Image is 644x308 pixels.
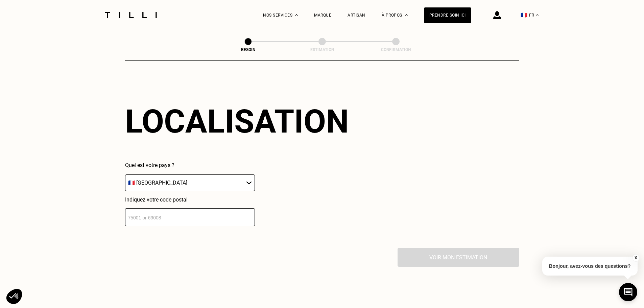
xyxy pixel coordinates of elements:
img: Logo du service de couturière Tilli [102,12,159,18]
p: Bonjour, avez-vous des questions? [542,257,638,276]
input: 75001 or 69008 [125,208,255,226]
div: Confirmation [362,47,430,52]
div: Localisation [125,102,349,140]
div: Besoin [214,47,282,52]
img: Menu déroulant à propos [405,14,408,16]
a: Artisan [348,13,365,18]
img: icône connexion [493,11,501,19]
img: menu déroulant [536,14,539,16]
a: Marque [314,13,331,18]
p: Quel est votre pays ? [125,162,255,168]
a: Prendre soin ici [424,7,471,23]
div: Estimation [288,47,356,52]
img: Menu déroulant [295,14,298,16]
button: X [632,254,639,262]
p: Indiquez votre code postal [125,196,255,203]
span: 🇫🇷 [521,12,527,18]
